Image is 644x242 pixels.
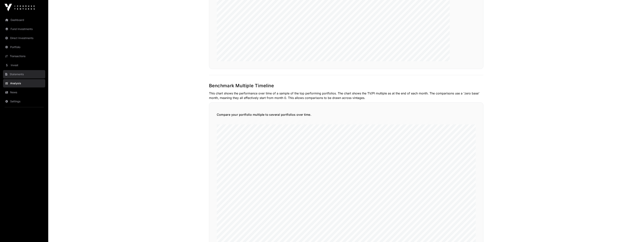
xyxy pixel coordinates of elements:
[625,224,644,242] iframe: Chat Widget
[3,34,45,42] a: Direct Investments
[3,70,45,78] a: Statements
[217,112,476,117] h5: Compare your portfolio multiple to several portfolios over time.
[209,91,483,100] p: This chart shows the performance over time of a sample of the top performing portfolios. The char...
[3,97,45,106] a: Settings
[3,61,45,69] a: Invest
[3,25,45,33] a: Fund Investments
[3,88,45,96] a: News
[5,4,35,11] img: Icehouse Ventures Logo
[3,16,45,24] a: Dashboard
[3,43,45,51] a: Portfolio
[3,79,45,87] a: Analysis
[3,52,45,60] a: Transactions
[209,83,483,89] h2: Benchmark Multiple Timeline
